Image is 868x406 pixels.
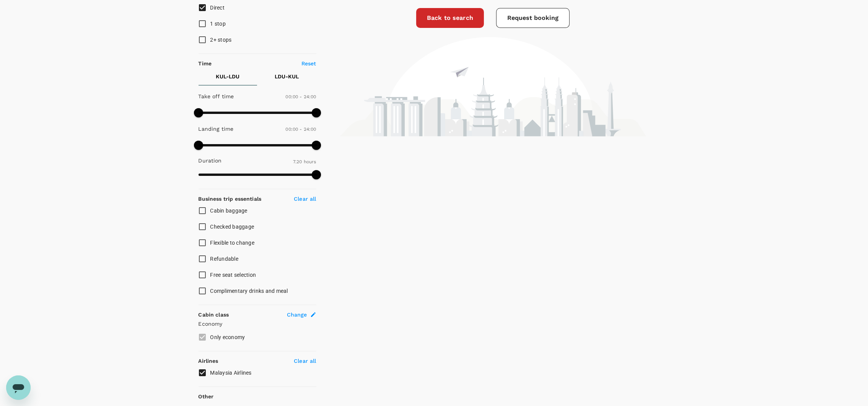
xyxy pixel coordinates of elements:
span: 00:00 - 24:00 [286,94,316,99]
span: Malaysia Airlines [210,370,252,376]
a: Back to search [416,8,484,28]
p: LDU - KUL [275,73,299,80]
span: 1 stop [210,21,226,27]
span: Change [287,311,307,318]
span: Only economy [210,334,245,340]
p: Time [199,60,212,67]
p: Economy [199,320,316,328]
span: Direct [210,5,225,11]
p: Take off time [199,93,234,100]
strong: Cabin class [199,312,229,318]
button: Request booking [496,8,570,28]
strong: Airlines [199,358,218,364]
p: Other [199,393,214,400]
span: Complimentary drinks and meal [210,288,288,294]
p: Landing time [199,125,234,133]
span: Flexible to change [210,240,255,246]
span: Checked baggage [210,224,254,230]
p: Clear all [294,357,316,365]
span: 7.20 hours [293,159,316,164]
span: Cabin baggage [210,208,248,214]
p: Clear all [294,195,316,203]
p: Reset [301,60,316,67]
p: KUL - LDU [216,73,240,80]
strong: Business trip essentials [199,196,262,202]
span: Refundable [210,256,239,262]
iframe: Button to launch messaging window [6,375,31,400]
span: Free seat selection [210,272,256,278]
p: Duration [199,157,222,164]
span: 2+ stops [210,37,232,43]
img: no-flight-found [340,37,646,136]
span: 00:00 - 24:00 [286,127,316,132]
